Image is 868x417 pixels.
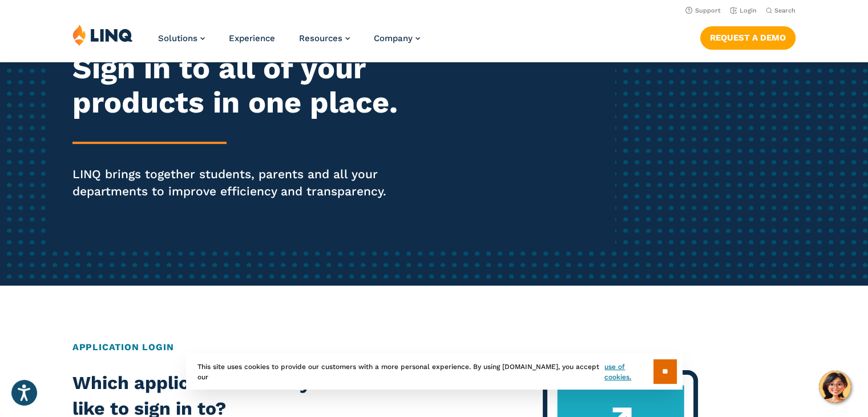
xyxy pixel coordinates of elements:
[700,24,796,49] nav: Button Navigation
[72,340,796,354] h2: Application Login
[766,6,796,15] button: Open Search Bar
[730,7,757,14] a: Login
[229,33,275,43] a: Experience
[72,24,133,46] img: LINQ | K‑12 Software
[374,33,413,43] span: Company
[604,362,653,382] a: use of cookies.
[774,7,796,14] span: Search
[158,24,420,62] nav: Primary Navigation
[299,33,342,43] span: Resources
[685,7,721,14] a: Support
[72,166,407,200] p: LINQ brings together students, parents and all your departments to improve efficiency and transpa...
[374,33,420,43] a: Company
[158,33,205,43] a: Solutions
[186,354,683,390] div: This site uses cookies to provide our customers with a more personal experience. By using [DOMAIN...
[299,33,350,43] a: Resources
[700,26,796,49] a: Request a Demo
[158,33,197,43] span: Solutions
[72,51,407,120] h2: Sign in to all of your products in one place.
[819,371,851,403] button: Hello, have a question? Let’s chat.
